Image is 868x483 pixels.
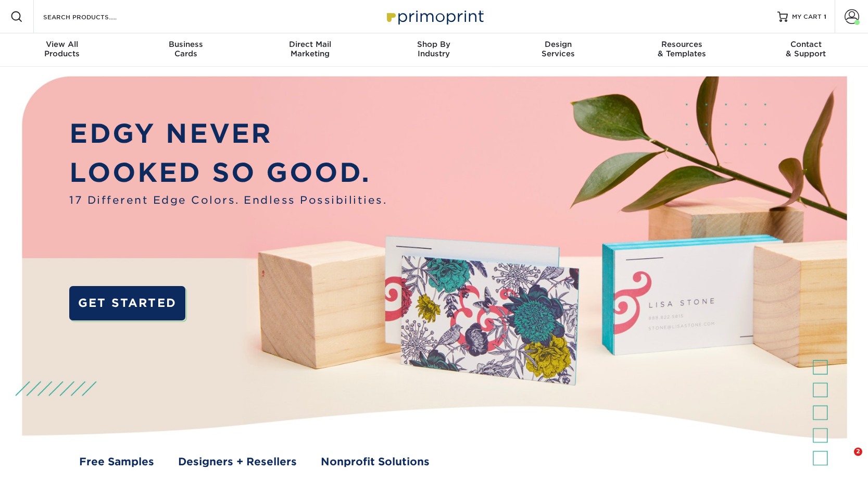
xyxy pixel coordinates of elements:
[620,40,744,58] div: & Templates
[69,192,387,208] span: 17 Different Edge Colors. Endless Possibilities.
[248,33,372,67] a: Direct MailMarketing
[744,40,868,58] div: & Support
[178,454,297,469] a: Designers + Resellers
[372,40,496,49] span: Shop By
[124,40,248,49] span: Business
[744,40,868,49] span: Contact
[620,33,744,67] a: Resources& Templates
[321,454,430,469] a: Nonprofit Solutions
[248,40,372,49] span: Direct Mail
[42,10,144,23] input: SEARCH PRODUCTS.....
[496,40,620,49] span: Design
[854,448,862,456] span: 2
[744,33,868,67] a: Contact& Support
[792,13,822,21] span: MY CART
[69,153,387,192] p: LOOKED SO GOOD.
[372,33,496,67] a: Shop ByIndustry
[620,40,744,49] span: Resources
[69,114,387,153] p: EDGY NEVER
[824,13,826,20] span: 1
[69,286,185,320] a: GET STARTED
[833,448,858,473] iframe: Intercom live chat
[79,454,154,469] a: Free Samples
[124,33,248,67] a: BusinessCards
[372,40,496,58] div: Industry
[124,40,248,58] div: Cards
[248,40,372,58] div: Marketing
[496,40,620,58] div: Services
[382,5,486,28] img: Primoprint
[496,33,620,67] a: DesignServices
